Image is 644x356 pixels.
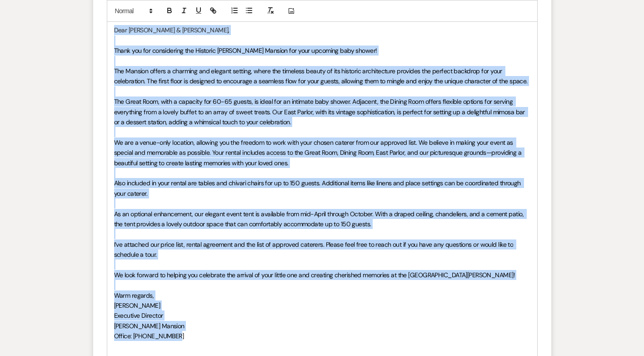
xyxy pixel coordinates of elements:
span: Warm regards, [114,291,154,300]
span: The Mansion offers a charming and elegant setting, where the timeless beauty of its historic arch... [114,67,528,85]
span: As an optional enhancement, our elegant event tent is available from mid-April through October. W... [114,210,525,228]
span: [PERSON_NAME] [114,301,160,310]
span: Office: [PHONE_NUMBER] [114,332,184,340]
span: [PERSON_NAME] Mansion [114,322,185,330]
p: Dear [PERSON_NAME] & [PERSON_NAME], [114,25,530,35]
span: We are a venue-only location, allowing you the freedom to work with your chosen caterer from our ... [114,138,523,167]
span: The Great Room, with a capacity for 60-65 guests, is ideal for an intimate baby shower. Adjacent,... [114,97,527,126]
span: Executive Director [114,311,163,320]
span: I’ve attached our price list, rental agreement and the list of approved caterers. Please feel fre... [114,240,515,259]
span: Also included in your rental are tables and chivari chairs for up to 150 guests. Additional items... [114,179,523,197]
span: Thank you for considering the Historic [PERSON_NAME] Mansion for your upcoming baby shower! [114,46,377,55]
span: We look forward to helping you celebrate the arrival of your little one and creating cherished me... [114,271,515,279]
